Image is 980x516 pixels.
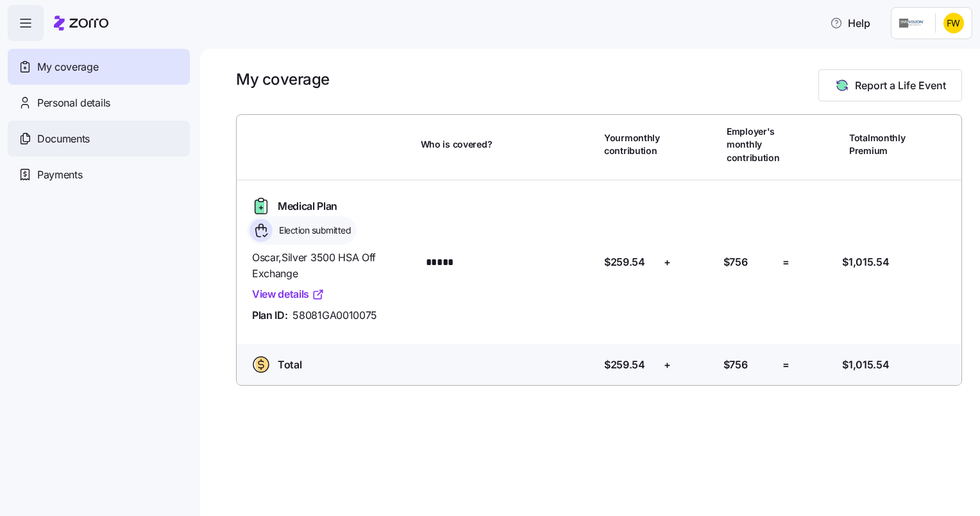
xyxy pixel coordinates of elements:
a: Personal details [8,85,190,121]
button: Help [820,10,881,36]
span: Election submitted [275,224,351,237]
span: $259.54 [604,357,645,373]
span: Plan ID: [252,307,287,323]
span: Total [278,357,301,373]
span: + [664,357,671,373]
span: $1,015.54 [842,357,889,373]
a: Documents [8,121,190,157]
span: $259.54 [604,254,645,270]
span: 58081GA0010075 [292,307,377,323]
img: dd66dac5b4cfa8562216155ee7273903 [943,13,964,33]
a: My coverage [8,49,190,85]
span: Employer's monthly contribution [727,125,780,164]
span: Oscar , Silver 3500 HSA Off Exchange [252,250,410,282]
span: Personal details [37,95,110,111]
span: Documents [37,131,90,147]
a: Payments [8,157,190,193]
span: = [782,254,790,270]
a: View details [252,286,325,302]
button: Report a Life Event [818,69,962,101]
span: $756 [723,254,748,270]
h1: My coverage [236,69,330,89]
span: $1,015.54 [842,254,889,270]
span: Who is covered? [421,138,493,151]
span: Payments [37,167,82,183]
span: $756 [723,357,748,373]
span: + [664,254,671,270]
img: Employer logo [899,15,925,31]
span: Report a Life Event [855,78,946,93]
span: Your monthly contribution [604,132,660,158]
span: = [782,357,790,373]
span: Total monthly Premium [849,132,906,158]
span: My coverage [37,59,98,75]
span: Help [830,15,870,31]
span: Medical Plan [278,198,337,214]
